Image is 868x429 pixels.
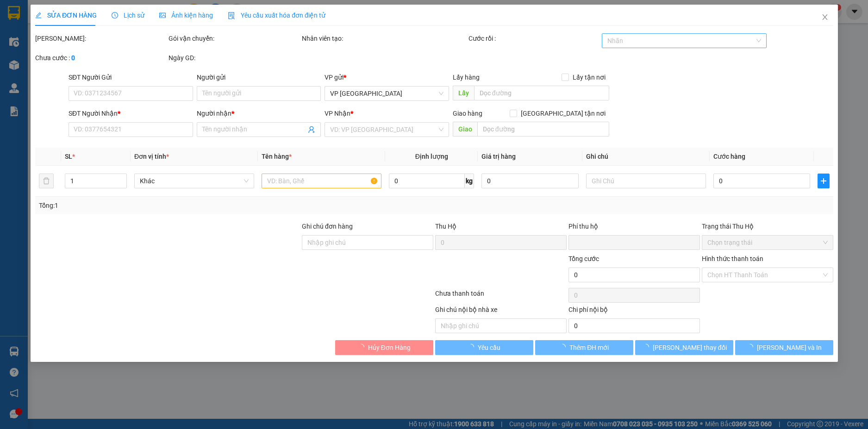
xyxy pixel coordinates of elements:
span: Định lượng [415,153,448,160]
button: [PERSON_NAME] và In [735,340,833,355]
span: Tổng cước [568,255,599,262]
input: Ghi Chú [586,174,706,188]
button: Yêu cầu [435,340,533,355]
input: Dọc đường [474,86,609,100]
span: [PERSON_NAME] thay đổi [652,342,726,353]
span: [GEOGRAPHIC_DATA] tận nơi [517,108,609,118]
span: Khác [140,174,249,188]
span: Hủy Đơn Hàng [368,342,410,353]
span: user-add [308,126,315,133]
input: Dọc đường [477,122,609,137]
div: Ngày GD: [169,53,300,63]
span: edit [35,12,42,19]
span: Ảnh kiện hàng [159,12,213,19]
label: Hình thức thanh toán [701,255,763,262]
span: Yêu cầu xuất hóa đơn điện tử [228,12,325,19]
span: Giao [452,122,477,137]
div: Người nhận [196,108,321,118]
div: Gói vận chuyển: [169,33,300,44]
span: loading [468,344,478,350]
div: Tổng: 1 [39,200,335,211]
span: VP Tuy Hòa [330,87,443,100]
div: [PERSON_NAME]: [35,33,167,44]
div: Chi phí nội bộ [568,305,699,318]
input: Ghi chú đơn hàng [302,235,433,250]
button: Thêm ĐH mới [535,340,633,355]
span: Tên hàng [262,153,292,160]
div: Chưa thanh toán [434,288,568,305]
div: Cước rồi : [468,33,599,44]
div: Chưa cước : [35,53,167,63]
span: [PERSON_NAME] và In [756,342,821,353]
span: clock-circle [112,12,118,19]
span: Yêu cầu [478,342,500,353]
span: SL [64,153,72,160]
div: Người gửi [196,72,321,82]
div: Ghi chú nội bộ nhà xe [435,305,566,318]
div: Phí thu hộ [568,221,699,235]
input: Nhập ghi chú [435,318,566,333]
button: delete [39,174,54,188]
button: Hủy Đơn Hàng [335,340,433,355]
span: SỬA ĐƠN HÀNG [35,12,97,19]
span: VP Nhận [325,110,350,117]
span: Giao hàng [452,110,482,117]
span: plus [818,177,829,185]
button: plus [818,174,830,188]
div: VP gửi [325,72,449,82]
div: Nhân viên tạo: [302,33,467,44]
span: Lấy tận nơi [568,72,609,82]
span: picture [159,12,166,19]
img: icon [228,12,235,19]
label: Ghi chú đơn hàng [302,223,353,230]
span: Lịch sử [112,12,144,19]
span: loading [746,344,756,350]
b: 0 [71,54,75,62]
span: Thu Hộ [435,223,456,230]
span: Lấy [452,86,474,100]
span: Cước hàng [713,153,745,160]
span: kg [465,174,474,188]
div: Trạng thái Thu Hộ [701,221,833,231]
span: loading [642,344,652,350]
span: Chọn trạng thái [707,236,827,249]
span: Lấy hàng [452,74,479,81]
span: close [821,13,828,21]
input: VD: Bàn, Ghế [262,174,381,188]
th: Ghi chú [582,148,709,166]
span: loading [559,344,569,350]
span: Thêm ĐH mới [569,342,609,353]
span: loading [357,344,368,350]
span: Giá trị hàng [481,153,516,160]
div: SĐT Người Nhận [69,108,193,118]
button: Close [812,5,837,31]
span: Đơn vị tính [134,153,169,160]
div: SĐT Người Gửi [69,72,193,82]
button: [PERSON_NAME] thay đổi [635,340,733,355]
